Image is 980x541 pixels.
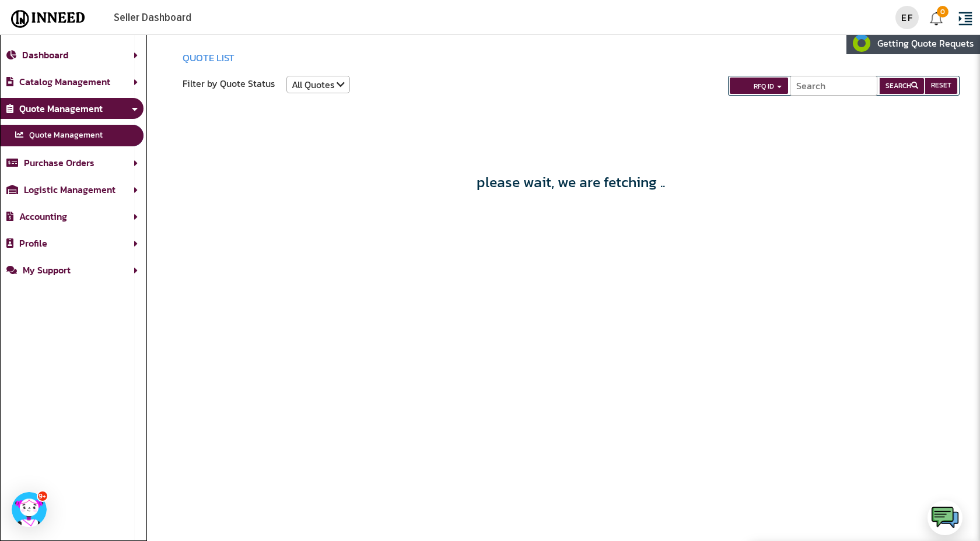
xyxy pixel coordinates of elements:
[183,52,235,64] div: QUOTE LIST
[6,182,116,196] a: Logistic Management
[12,492,47,527] img: Sales Manager bot icon
[12,492,47,527] button: Sales Manager How can I help you today? button
[877,38,974,48] div: Getting Quote Requets
[1,125,143,146] a: Quote Management
[928,10,945,27] img: Support Tickets
[925,78,958,94] button: RESET
[930,503,960,532] img: logo.png
[37,490,48,502] div: Agent is now online
[754,81,774,92] span: RFQ ID
[6,9,90,29] img: Inneed-Seller-Logo.svg
[183,76,275,92] div: Filter by Quote Status
[6,48,68,62] a: Dashboard
[6,236,47,250] a: Profile
[957,6,974,32] i: format_indent_increase
[937,6,949,17] div: 0
[6,263,71,277] a: My Support
[790,76,877,96] input: Search
[38,491,46,501] span: 9+
[895,6,919,29] div: EF
[6,209,67,223] a: Accounting
[730,78,788,94] button: RFQ ID
[279,173,863,191] h2: Please wait, We are fetching ..
[6,75,110,89] a: Catalog Management
[6,101,103,115] a: Quote Management
[292,78,334,92] span: All Quotes
[6,156,94,170] a: Purchase Orders
[879,78,925,94] button: SEARCH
